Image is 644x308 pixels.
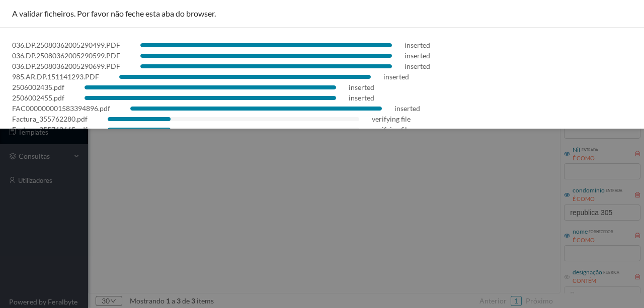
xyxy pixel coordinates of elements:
[12,124,88,135] div: Factura_355762665.pdf
[12,82,64,92] div: 2506002435.pdf
[383,71,409,82] div: inserted
[405,61,430,71] div: inserted
[12,50,120,61] div: 036.DP.25080362005290599.PDF
[372,124,411,135] div: verifying file
[12,61,120,71] div: 036.DP.25080362005290699.PDF
[405,50,430,61] div: inserted
[12,92,64,103] div: 2506002455.pdf
[12,103,110,114] div: FAC000000001583394896.pdf
[405,40,430,50] div: inserted
[372,114,411,124] div: verifying file
[349,92,374,103] div: inserted
[349,82,374,92] div: inserted
[12,71,99,82] div: 985.AR.DP.151141293.PDF
[12,114,88,124] div: Factura_355762280.pdf
[394,103,420,114] div: inserted
[12,40,120,50] div: 036.DP.25080362005290499.PDF
[12,8,632,19] div: A validar ficheiros. Por favor não feche esta aba do browser.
